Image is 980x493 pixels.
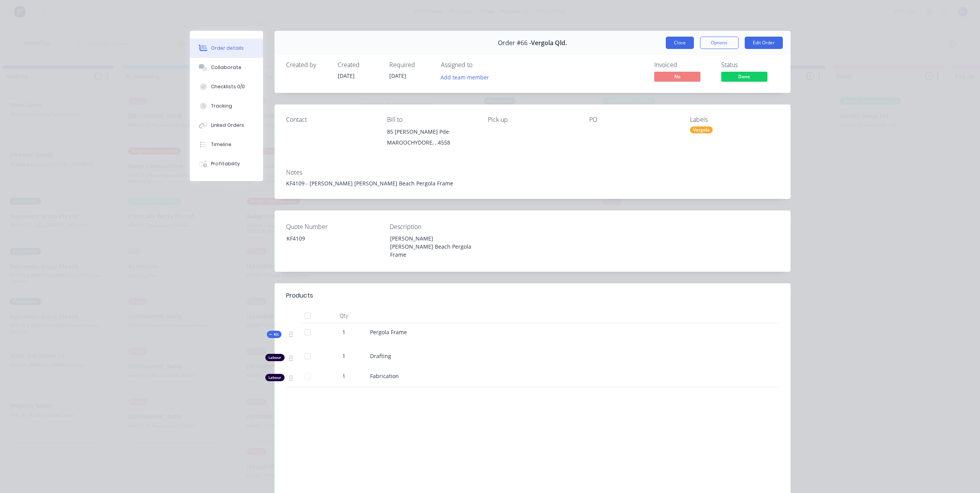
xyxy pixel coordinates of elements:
button: Options [700,37,739,49]
span: Done [721,72,767,81]
span: Drafting [370,352,391,360]
button: Done [721,72,767,83]
div: KF4109 - [PERSON_NAME] [PERSON_NAME] Beach Pergola Frame [286,179,779,187]
div: Checklists 0/0 [211,83,245,90]
div: Collaborate [211,64,241,71]
button: Profitability [190,154,263,173]
div: Qty [321,308,367,323]
div: 85 [PERSON_NAME] PdeMAROOCHYDORE, , 4558 [387,126,476,151]
span: 1 [342,352,345,360]
button: Timeline [190,135,263,154]
span: 1 [342,372,345,380]
button: Checklists 0/0 [190,77,263,96]
label: Quote Number [286,222,382,231]
button: Edit Order [745,37,783,49]
div: Profitability [211,160,240,167]
div: Order details [211,45,244,52]
div: Status [721,61,779,69]
div: 85 [PERSON_NAME] Pde [387,126,476,137]
div: Labour [265,374,285,381]
div: Labour [265,354,285,361]
div: Vergola [690,126,713,133]
button: Add team member [441,72,493,82]
span: [DATE] [338,72,355,79]
div: Pick up [488,116,576,123]
span: 1 [342,328,345,336]
button: Collaborate [190,58,263,77]
div: [PERSON_NAME] [PERSON_NAME] Beach Pergola Frame [384,233,480,260]
div: PO [589,116,678,123]
div: KF4109 [280,233,377,244]
span: Fabrication [370,372,399,380]
div: Tracking [211,103,232,109]
div: Required [389,61,432,69]
div: Products [286,291,313,300]
button: Tracking [190,96,263,116]
div: Kit [267,331,281,338]
div: Notes [286,169,779,176]
label: Description [390,222,486,231]
div: Contact [286,116,375,123]
span: Order #66 - [498,39,531,47]
span: Vergola Qld. [531,39,567,47]
div: Linked Orders [211,122,244,129]
span: No [654,72,700,81]
div: MAROOCHYDORE, , 4558 [387,137,476,148]
div: Assigned to [441,61,518,69]
span: Kit [269,331,279,337]
span: [DATE] [389,72,406,79]
div: Labels [690,116,779,123]
button: Order details [190,39,263,58]
div: Created [338,61,380,69]
button: Close [666,37,694,49]
div: Timeline [211,141,231,148]
div: Bill to [387,116,476,123]
div: Created by [286,61,328,69]
span: Pergola Frame [370,328,407,336]
button: Add team member [436,72,493,82]
button: Linked Orders [190,116,263,135]
div: Invoiced [654,61,712,69]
